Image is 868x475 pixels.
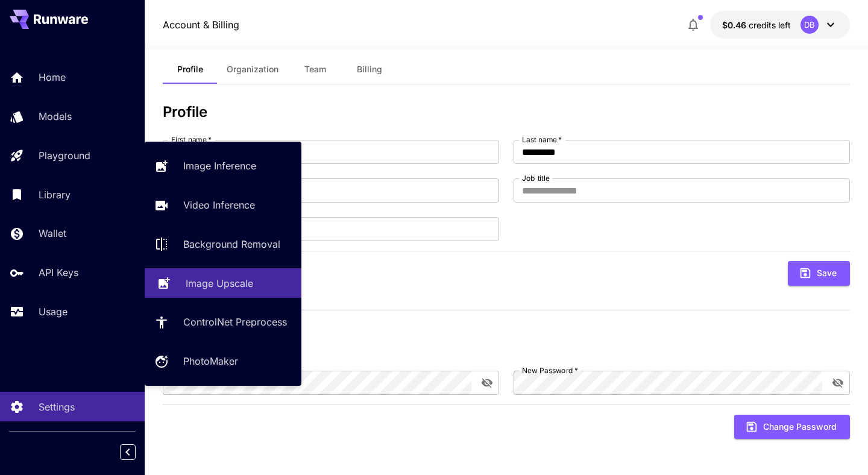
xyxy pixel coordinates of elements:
p: Library [39,187,71,202]
a: PhotoMaker [145,347,301,376]
p: Image Inference [183,159,256,173]
a: ControlNet Preprocess [145,307,301,337]
p: Settings [39,400,75,414]
p: Playground [39,148,90,163]
span: Profile [177,64,203,75]
p: Models [39,109,72,124]
h3: Change Password [163,335,850,351]
h3: Profile [163,104,850,121]
p: Video Inference [183,198,255,212]
button: toggle password visibility [476,372,498,394]
p: Background Removal [183,237,280,251]
p: PhotoMaker [183,354,238,368]
p: Account & Billing [163,17,239,32]
div: DB [800,16,819,34]
label: New Password [522,365,578,376]
span: $0.46 [722,20,749,30]
a: Image Inference [145,151,301,181]
span: Team [304,64,326,75]
span: Organization [227,64,278,75]
button: $0.46481 [710,11,850,39]
button: toggle password visibility [827,372,849,394]
p: ControlNet Preprocess [183,315,287,329]
p: Usage [39,304,68,319]
button: Save [788,261,850,286]
p: Image Upscale [186,276,253,291]
nav: breadcrumb [163,17,239,32]
label: Last name [522,134,562,145]
label: First name [171,134,212,145]
span: Billing [357,64,382,75]
span: credits left [749,20,791,30]
div: $0.46481 [722,19,791,31]
a: Video Inference [145,190,301,220]
a: Image Upscale [145,268,301,298]
div: Collapse sidebar [129,441,145,463]
a: Background Removal [145,230,301,259]
p: Wallet [39,226,66,241]
p: Home [39,70,66,84]
button: Collapse sidebar [120,444,136,460]
p: API Keys [39,265,78,280]
button: Change Password [734,415,850,439]
label: Job title [522,173,550,183]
